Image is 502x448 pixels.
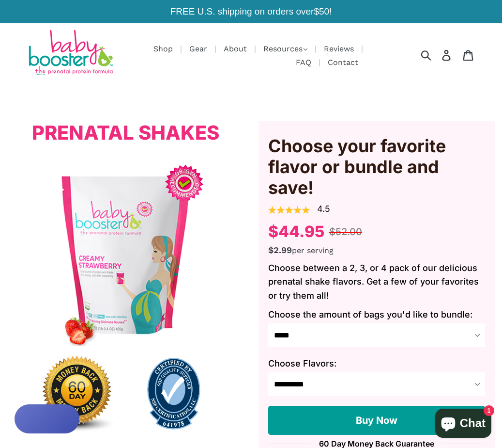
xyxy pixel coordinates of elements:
span: $52.00 [329,226,362,238]
label: Choose Flavors: [268,357,486,370]
a: About [219,43,252,55]
img: 60dayworryfreemoneybackguarantee-1640121073628.jpg [29,346,125,442]
span: $2.99 [268,245,292,255]
label: Choose the amount of bags you'd like to bundle: [268,308,486,321]
a: Contact [323,56,363,68]
a: FAQ [291,56,316,68]
img: Baby Booster Prenatal Protein Supplements [27,30,114,77]
img: Single-product.png [7,164,244,346]
span: Choose your favorite flavor or bundle and save! [268,136,486,199]
span: $ [314,6,319,16]
button: Resources [259,42,312,56]
a: Gear [184,43,212,55]
span: 50 [319,6,329,16]
input: Search [424,44,451,65]
inbox-online-store-chat: Shopify online store chat [432,409,494,440]
div: per serving [268,243,486,256]
button: Buy Now [268,406,486,435]
button: Rewards [15,404,79,433]
img: sqf-blue-quality-shield_641978_premark-health-science-inc-1649282014044.png [125,357,222,430]
p: Choose between a 2, 3, or 4 pack of our delicious prenatal shake flavors. Get a few of your favor... [268,261,486,303]
span: $44.95 [268,222,324,241]
a: Shop [149,43,178,55]
a: Reviews [319,43,359,55]
span: 60 Day Money Back Guarantee [311,440,442,448]
a: 4.5 [317,204,330,214]
img: review_stars-1636474461060.png [268,206,310,214]
span: Prenatal Shakes [32,121,219,144]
